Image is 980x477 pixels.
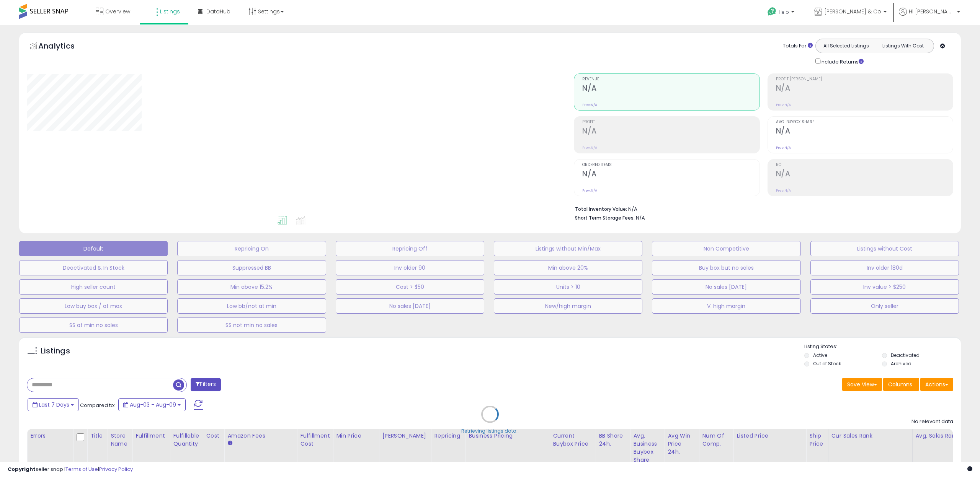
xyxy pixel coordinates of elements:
[8,466,36,473] strong: Copyright
[776,103,791,107] small: Prev: N/A
[779,9,789,15] span: Help
[818,41,875,51] button: All Selected Listings
[582,120,759,124] span: Profit
[105,8,130,15] span: Overview
[810,260,959,275] button: Inv older 180d
[810,279,959,295] button: Inv value > $250
[19,279,168,295] button: High seller count
[824,8,881,15] span: [PERSON_NAME] & Co
[810,241,959,256] button: Listings without Cost
[776,145,791,150] small: Prev: N/A
[19,317,168,333] button: SS at min no sales
[776,77,953,81] span: Profit [PERSON_NAME]
[652,298,800,314] button: V. high margin
[636,214,645,221] span: N/A
[575,204,947,213] li: N/A
[582,84,759,94] h2: N/A
[776,127,953,137] h2: N/A
[336,241,484,256] button: Repricing Off
[652,241,800,256] button: Non Competitive
[8,466,133,473] div: seller snap | |
[767,7,777,16] i: Get Help
[19,298,168,314] button: Low buy box / at max
[761,1,802,25] a: Help
[874,41,931,51] button: Listings With Cost
[19,241,168,256] button: Default
[582,145,597,150] small: Prev: N/A
[461,428,519,435] div: Retrieving listings data..
[575,215,635,221] b: Short Term Storage Fees:
[494,298,642,314] button: New/high margin
[177,317,326,333] button: SS not min no sales
[160,8,180,15] span: Listings
[582,77,759,81] span: Revenue
[582,169,759,180] h2: N/A
[776,84,953,94] h2: N/A
[336,279,484,295] button: Cost > $50
[177,260,326,275] button: Suppressed BB
[19,260,168,275] button: Deactivated & In Stock
[810,298,959,314] button: Only seller
[810,57,873,66] div: Include Returns
[909,8,955,15] span: Hi [PERSON_NAME]
[652,279,800,295] button: No sales [DATE]
[177,279,326,295] button: Min above 15.2%
[177,298,326,314] button: Low bb/not at min
[336,298,484,314] button: No sales [DATE]
[582,163,759,167] span: Ordered Items
[783,42,813,50] div: Totals For
[776,163,953,167] span: ROI
[776,120,953,124] span: Avg. Buybox Share
[575,206,627,212] b: Total Inventory Value:
[177,241,326,256] button: Repricing On
[582,127,759,137] h2: N/A
[776,188,791,193] small: Prev: N/A
[494,260,642,275] button: Min above 20%
[582,103,597,107] small: Prev: N/A
[899,8,960,25] a: Hi [PERSON_NAME]
[494,241,642,256] button: Listings without Min/Max
[582,188,597,193] small: Prev: N/A
[336,260,484,275] button: Inv older 90
[38,41,90,53] h5: Analytics
[652,260,800,275] button: Buy box but no sales
[494,279,642,295] button: Units > 10
[206,8,230,15] span: DataHub
[776,169,953,180] h2: N/A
